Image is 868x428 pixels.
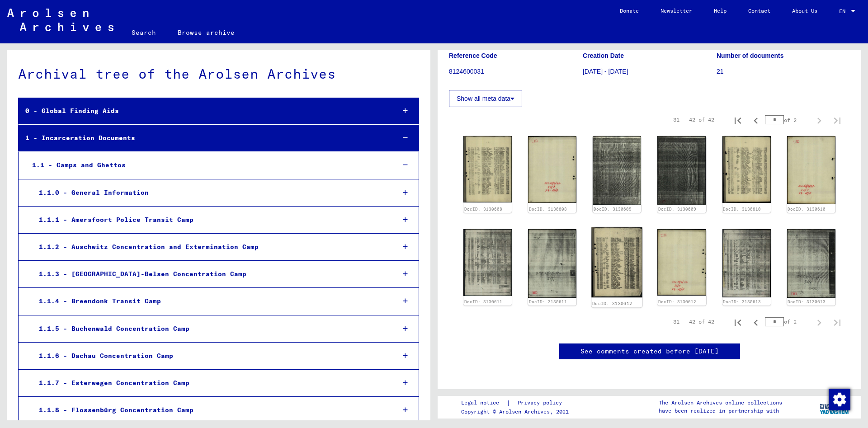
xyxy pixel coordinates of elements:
button: First page [729,313,747,331]
p: 21 [717,67,850,76]
img: 001.jpg [463,229,512,296]
img: 002.jpg [787,229,835,298]
a: DocID: 3130608 [529,207,567,212]
div: 31 – 42 of 42 [673,318,714,326]
img: 002.jpg [657,136,706,205]
button: Show all meta data [449,90,522,107]
div: of 2 [765,317,810,326]
button: Last page [828,313,846,331]
div: 1.1.8 - Flossenbürg Concentration Camp [32,401,388,419]
img: Arolsen_neg.svg [7,9,113,31]
a: DocID: 3130609 [658,207,696,212]
div: 1.1.0 - General Information [32,184,388,202]
button: Next page [810,313,828,331]
div: of 2 [765,116,810,124]
div: 1.1.2 - Auschwitz Concentration and Extermination Camp [32,238,388,256]
a: DocID: 3130610 [788,207,826,212]
div: 1.1.5 - Buchenwald Concentration Camp [32,320,388,338]
img: 002.jpg [528,229,576,298]
div: 1.1.1 - Amersfoort Police Transit Camp [32,211,388,229]
img: 001.jpg [722,136,771,202]
b: Reference Code [449,52,497,59]
img: 002.jpg [657,229,706,296]
a: DocID: 3130613 [723,299,761,304]
a: DocID: 3130611 [529,299,567,304]
a: DocID: 3130612 [592,301,632,306]
button: Next page [810,111,828,129]
button: First page [729,111,747,129]
button: Last page [828,111,846,129]
img: 001.jpg [593,136,641,205]
a: Legal notice [461,398,506,408]
a: Search [121,22,167,43]
p: have been realized in partnership with [659,407,782,415]
button: Previous page [747,313,765,331]
b: Creation Date [583,52,624,59]
p: 8124600031 [449,67,582,76]
div: 31 – 42 of 42 [673,116,714,124]
img: 001.jpg [592,227,643,298]
a: DocID: 3130612 [658,299,696,304]
img: Change consent [829,389,850,410]
img: 002.jpg [787,136,835,204]
div: 1.1.6 - Dachau Concentration Camp [32,347,388,365]
a: DocID: 3130609 [594,207,632,212]
a: DocID: 3130611 [464,299,502,304]
div: 1.1.3 - [GEOGRAPHIC_DATA]-Belsen Concentration Camp [32,265,388,283]
a: DocID: 3130608 [464,207,502,212]
a: Browse archive [167,22,245,43]
p: The Arolsen Archives online collections [659,399,782,407]
span: EN [839,8,849,14]
a: DocID: 3130610 [723,207,761,212]
div: 1.1 - Camps and Ghettos [25,156,388,174]
img: 001.jpg [463,136,512,202]
a: See comments created before [DATE] [580,347,719,356]
div: Archival tree of the Arolsen Archives [18,64,419,84]
a: DocID: 3130613 [788,299,826,304]
div: | [461,398,573,408]
div: 1 - Incarceration Documents [19,129,388,147]
div: 1.1.4 - Breendonk Transit Camp [32,292,388,310]
b: Number of documents [717,52,784,59]
img: yv_logo.png [818,395,852,418]
a: Privacy policy [510,398,573,408]
img: 002.jpg [528,136,576,203]
p: Copyright © Arolsen Archives, 2021 [461,408,573,416]
div: 0 - Global Finding Aids [19,102,388,120]
img: 001.jpg [722,229,771,298]
div: 1.1.7 - Esterwegen Concentration Camp [32,374,388,392]
button: Previous page [747,111,765,129]
p: [DATE] - [DATE] [583,67,716,76]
